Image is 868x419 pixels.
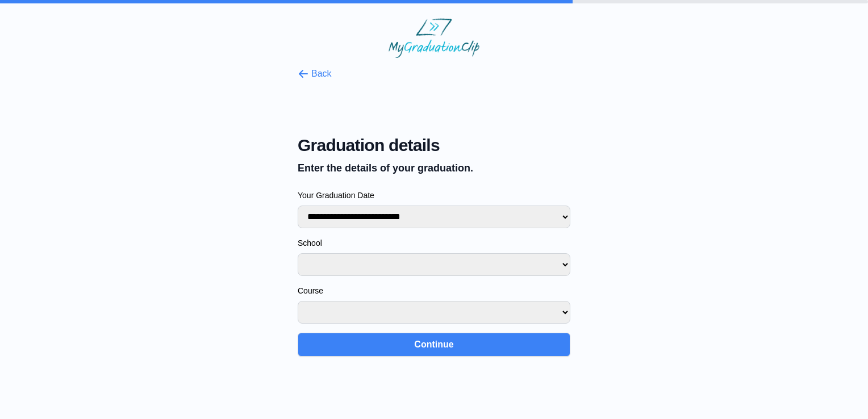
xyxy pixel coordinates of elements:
label: School [298,237,570,249]
button: Back [298,67,332,81]
label: Course [298,285,570,296]
span: Graduation details [298,135,570,156]
img: MyGraduationClip [389,18,479,58]
label: Your Graduation Date [298,190,570,201]
button: Continue [298,333,570,357]
p: Enter the details of your graduation. [298,160,570,176]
